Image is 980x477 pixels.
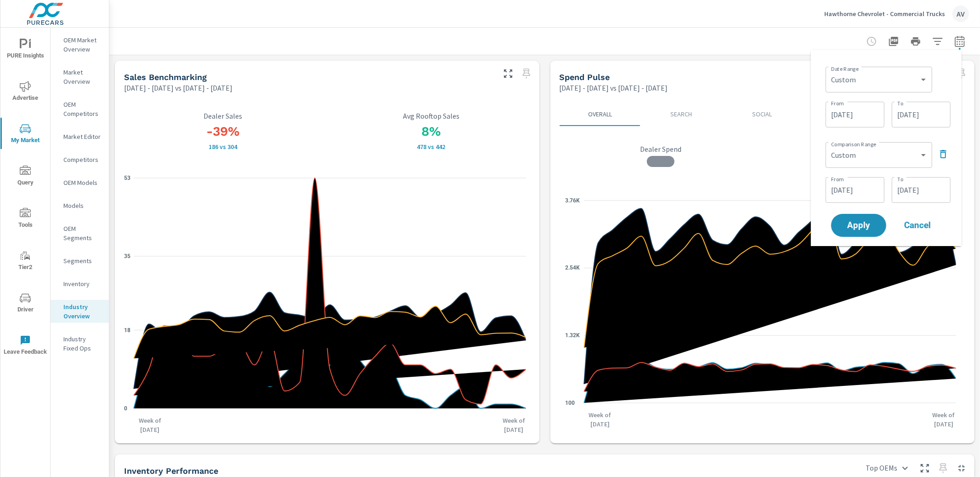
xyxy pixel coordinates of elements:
span: Select a preset date range to save this widget [519,66,534,81]
span: PURE Insights [3,39,47,61]
span: Cancel [899,221,936,230]
text: 100 [565,400,575,406]
p: Industry Fixed Ops [63,334,102,353]
text: 18 [124,327,130,333]
p: Dealer Spend [565,144,757,154]
span: Driver [3,293,47,315]
div: Models [51,199,109,213]
text: 53 [124,175,130,181]
p: OEM Segments [63,224,102,242]
button: Select Date Range [951,32,969,51]
p: Week of [DATE] [498,416,530,434]
p: Competitors [63,155,102,164]
p: Avg Rooftop Sales [333,112,530,120]
text: 1.32K [565,332,580,339]
p: Market Editor [63,132,102,141]
span: Select a preset date range to save this widget [954,66,969,81]
button: Make Fullscreen [501,66,515,81]
h3: -39% [124,124,322,139]
text: 2.54K [565,265,580,271]
p: Week of [DATE] [134,416,166,434]
div: Industry Fixed Ops [51,332,109,355]
h5: Inventory Performance [124,466,218,476]
div: OEM Segments [51,222,109,245]
p: 186 vs 304 [124,143,322,150]
h3: 8% [333,124,530,139]
p: Week of [DATE] [584,410,616,429]
text: 0 [124,405,127,412]
p: OEM Competitors [63,100,102,118]
span: Select a preset date range to save this widget [936,461,951,476]
div: Segments [51,254,109,268]
div: Top OEMs [860,460,914,476]
p: Week of [DATE] [928,410,960,429]
button: Minimize Widget [954,461,969,476]
div: AV [952,6,969,22]
p: Avg Rooftop Spend [768,144,960,154]
p: Display [810,109,877,119]
p: OEM Market Overview [63,35,102,54]
span: My Market [3,123,47,146]
div: OEM Models [51,176,109,190]
span: Leave Feedback [3,335,47,357]
div: Inventory [51,277,109,291]
p: [DATE] - [DATE] vs [DATE] - [DATE] [124,82,232,93]
span: Tools [3,208,47,230]
div: Market Editor [51,130,109,144]
p: Social [729,109,796,119]
div: Competitors [51,153,109,167]
div: OEM Competitors [51,98,109,121]
div: Industry Overview [51,300,109,323]
span: Advertise [3,81,47,103]
p: Industry Overview [63,302,102,321]
p: Hawthorne Chevrolet - Commercial Trucks [824,10,945,18]
button: Apply Filters [929,32,947,51]
div: OEM Market Overview [51,33,109,56]
span: Query [3,166,47,188]
h5: Sales Benchmarking [124,72,207,82]
text: 3.76K [565,197,580,204]
p: Market Overview [63,68,102,86]
p: Segments [63,256,102,265]
p: Overall [567,109,634,119]
p: Search [648,109,714,119]
h5: Spend Pulse [560,72,610,82]
p: OEM Models [63,178,102,187]
p: Dealer Sales [124,112,322,120]
div: Market Overview [51,65,109,88]
span: Tier2 [3,250,47,273]
p: 478 vs 442 [333,143,530,150]
div: nav menu [0,28,50,366]
span: Apply [840,221,877,230]
p: Inventory [63,279,102,288]
button: Apply [831,214,886,237]
button: Make Fullscreen [918,461,932,476]
p: Models [63,201,102,210]
button: Cancel [890,214,945,237]
text: 35 [124,253,130,259]
button: Print Report [906,32,925,51]
p: [DATE] - [DATE] vs [DATE] - [DATE] [560,82,668,93]
button: "Export Report to PDF" [884,32,903,51]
